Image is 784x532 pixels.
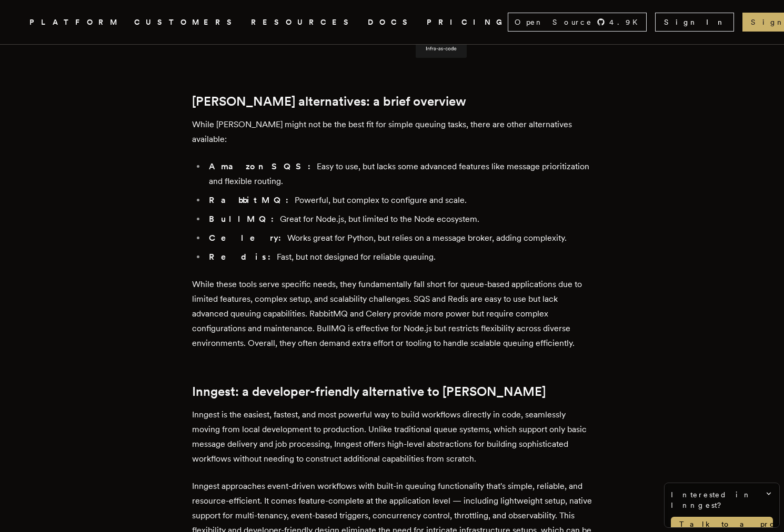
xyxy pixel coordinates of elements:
[206,193,592,208] li: Powerful, but complex to configure and scale.
[192,407,592,466] p: Inngest is the easiest, fastest, and most powerful way to build workflows directly in code, seaml...
[427,16,508,29] a: PRICING
[209,233,287,243] strong: Celery:
[206,159,592,189] li: Easy to use, but lacks some advanced features like message prioritization and flexible routing.
[192,277,592,351] p: While these tools serve specific needs, they fundamentally fall short for queue-based application...
[192,384,592,399] h2: Inngest: a developer-friendly alternative to [PERSON_NAME]
[609,17,644,27] span: 4.9 K
[515,17,592,27] span: Open Source
[206,250,592,264] li: Fast, but not designed for reliable queuing.
[209,195,295,205] strong: RabbitMQ:
[192,117,592,147] p: While [PERSON_NAME] might not be the best fit for simple queuing tasks, there are other alternati...
[671,517,773,531] a: Talk to a product expert
[251,16,355,29] button: RESOURCES
[655,13,734,32] a: Sign In
[671,489,773,510] span: Interested in Inngest?
[209,252,277,262] strong: Redis:
[209,214,280,224] strong: BullMQ:
[134,16,238,29] a: CUSTOMERS
[206,231,592,245] li: Works great for Python, but relies on a message broker, adding complexity.
[29,16,122,29] button: PLATFORM
[368,16,414,29] a: DOCS
[209,161,317,171] strong: Amazon SQS:
[206,212,592,227] li: Great for Node.js, but limited to the Node ecosystem.
[192,94,592,109] h2: [PERSON_NAME] alternatives: a brief overview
